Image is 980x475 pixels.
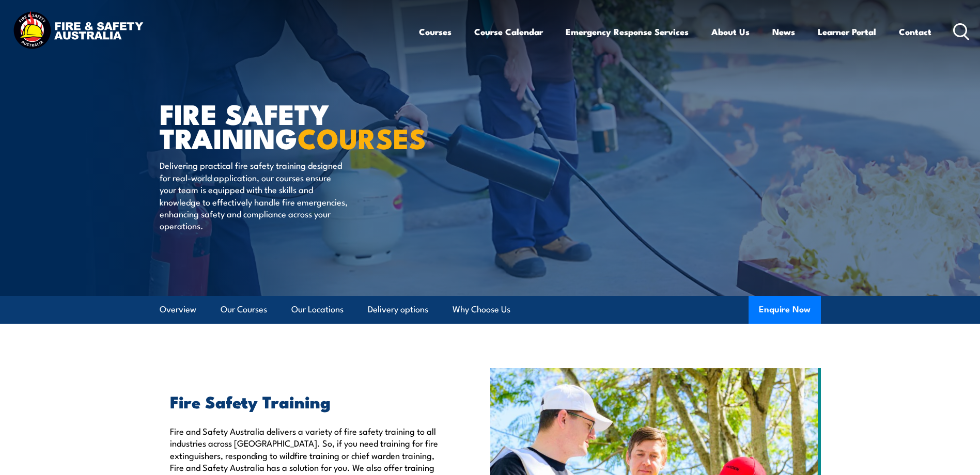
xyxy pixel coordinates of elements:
h1: FIRE SAFETY TRAINING [160,101,415,149]
a: Overview [160,296,196,323]
a: Why Choose Us [453,296,510,323]
a: Our Courses [221,296,267,323]
a: Emergency Response Services [566,18,689,45]
a: Courses [419,18,452,45]
p: Delivering practical fire safety training designed for real-world application, our courses ensure... [160,159,348,231]
strong: COURSES [298,116,426,159]
a: Course Calendar [474,18,543,45]
a: Our Locations [291,296,344,323]
button: Enquire Now [749,296,821,324]
h2: Fire Safety Training [170,394,443,408]
a: Delivery options [368,296,428,323]
a: Learner Portal [818,18,876,45]
a: Contact [899,18,931,45]
a: About Us [711,18,750,45]
a: News [772,18,795,45]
